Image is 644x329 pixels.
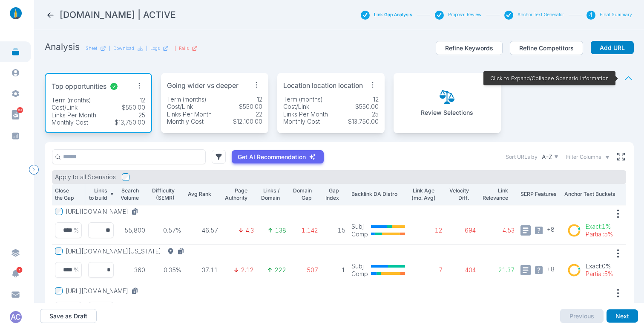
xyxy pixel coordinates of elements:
p: Monthly Cost [52,119,88,126]
p: Location location location [283,81,363,91]
button: Final Summary [600,12,632,18]
p: Going wider vs deeper [167,81,239,91]
p: Fails [179,46,189,52]
span: + 8 [547,225,555,233]
div: | [175,46,198,52]
p: Links Per Month [167,111,212,118]
p: 0.35% [151,266,181,274]
p: Logs [150,46,160,52]
p: Sheet [86,46,97,52]
p: Get AI Recommendation [238,153,306,161]
button: Review Selections [421,90,473,116]
p: 12 [373,96,379,103]
p: 15 [324,227,345,234]
p: 22 [256,111,262,118]
p: SERP Features [520,190,558,198]
p: Subj [351,262,368,270]
a: Sheet| [86,46,110,52]
p: 25 [138,111,145,119]
p: Cost/Link [283,103,309,111]
p: A-Z [542,153,552,161]
button: Proposal Review [448,12,482,18]
p: 46.57 [187,227,218,234]
p: Partial : 5% [586,230,613,238]
span: Filter Columns [566,153,601,161]
p: % [74,227,79,234]
p: 360 [119,266,145,274]
p: Link Age (mo. Avg) [411,187,436,202]
p: Monthly Cost [283,118,320,125]
button: A-Z [540,151,560,162]
p: Domain Gap [292,187,312,202]
h2: Analysis [45,41,80,53]
div: | [146,46,169,52]
button: [URL][DOMAIN_NAME] [66,287,142,295]
p: Subj [351,223,368,230]
p: Click to Expand/Collapse Scenario Information [490,75,609,82]
p: Apply to all Scenarios [55,173,116,181]
p: Term (months) [52,96,91,104]
p: 222 [275,266,286,274]
p: $550.00 [239,103,262,111]
p: % [74,266,79,274]
p: Links Per Month [283,111,328,118]
p: 694 [448,227,476,234]
button: Refine Competitors [510,41,583,55]
p: Cost/Link [167,103,193,111]
p: Page Authority [224,187,247,202]
p: Anchor Text Buckets [564,190,624,198]
p: Partial : 5% [586,270,613,278]
button: [URL][DOMAIN_NAME] [66,208,142,215]
p: Gap Index [324,187,339,202]
p: Download [113,46,134,52]
p: 12 [140,96,145,104]
div: 4 [586,11,595,20]
p: Exact : 0% [586,262,613,270]
p: 37.11 [187,266,218,274]
span: 63 [17,107,23,113]
p: Links / Domain [260,187,280,202]
p: Avg Rank [187,190,211,198]
p: $550.00 [355,103,379,111]
p: 21.37 [482,266,515,274]
img: linklaunch_small.2ae18699.png [7,7,25,19]
p: 7 [411,266,443,274]
button: Filter Columns [566,153,610,161]
button: Get AI Recommendation [232,150,324,164]
p: Link Relevance [482,187,508,202]
p: 4.53 [482,227,515,234]
button: Next [607,309,638,323]
p: Review Selections [421,109,473,116]
p: Term (months) [167,96,207,103]
button: Add URL [591,41,634,55]
p: 507 [292,266,319,274]
p: $13,750.00 [115,119,145,126]
p: 4.3 [246,227,254,234]
p: 55,800 [119,227,145,234]
p: 1,142 [292,227,319,234]
p: Search Volume [119,187,139,202]
button: Refine Keywords [436,41,503,55]
h2: 2-10.com | ACTIVE [60,9,176,21]
p: Term (months) [283,96,323,103]
span: + 8 [547,265,555,273]
p: Top opportunities [52,82,106,92]
p: 138 [275,227,286,234]
button: Link Gap Analysis [374,12,412,18]
p: Backlink DA Distro [351,190,405,198]
button: Previous [560,309,604,323]
p: Close the Gap [55,187,75,202]
p: 12 [257,96,262,103]
p: 1 [324,266,345,274]
p: 12 [411,227,443,234]
p: 2.12 [241,266,254,274]
label: Sort URLs by [506,153,538,161]
p: Velocity Diff. [448,187,469,202]
button: Save as Draft [40,309,97,323]
p: Subj [351,302,368,310]
p: Cost/Link [52,104,78,111]
p: 0.57% [151,227,181,234]
p: Monthly Cost [167,118,204,125]
button: Anchor Text Generator [517,12,564,18]
p: $12,100.00 [233,118,262,125]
